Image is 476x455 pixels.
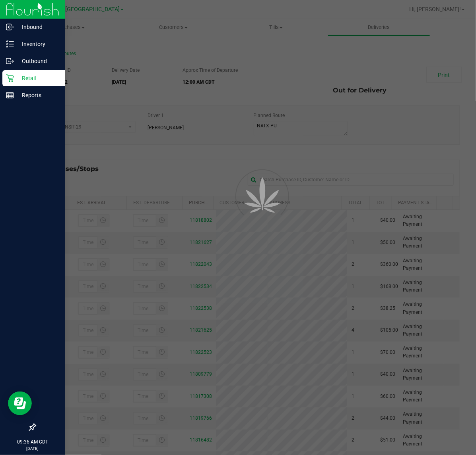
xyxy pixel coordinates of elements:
inline-svg: Outbound [6,57,14,65]
p: Reports [14,90,62,100]
p: Inbound [14,22,62,32]
inline-svg: Inbound [6,23,14,31]
p: Retail [14,73,62,83]
inline-svg: Retail [6,74,14,82]
p: 09:36 AM CDT [4,438,62,445]
p: Outbound [14,56,62,66]
p: Inventory [14,39,62,49]
inline-svg: Reports [6,91,14,99]
p: [DATE] [4,445,62,451]
iframe: Resource center [8,392,32,415]
inline-svg: Inventory [6,40,14,48]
